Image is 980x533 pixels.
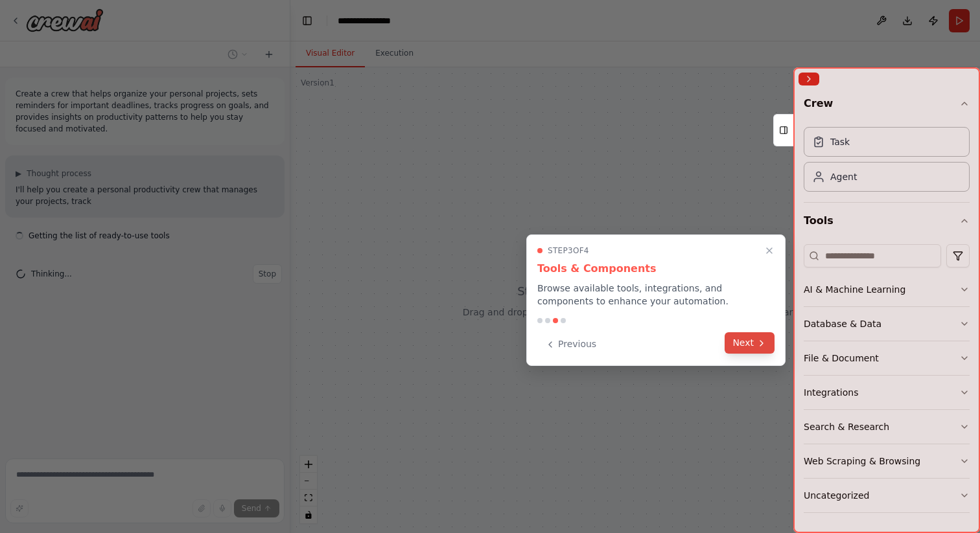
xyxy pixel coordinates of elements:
h3: Tools & Components [537,261,775,277]
button: Next [725,332,775,354]
button: Previous [537,334,604,355]
button: Hide left sidebar [298,12,316,30]
span: Step 3 of 4 [548,245,589,256]
p: Browse available tools, integrations, and components to enhance your automation. [537,282,775,308]
button: Close walkthrough [762,243,777,258]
